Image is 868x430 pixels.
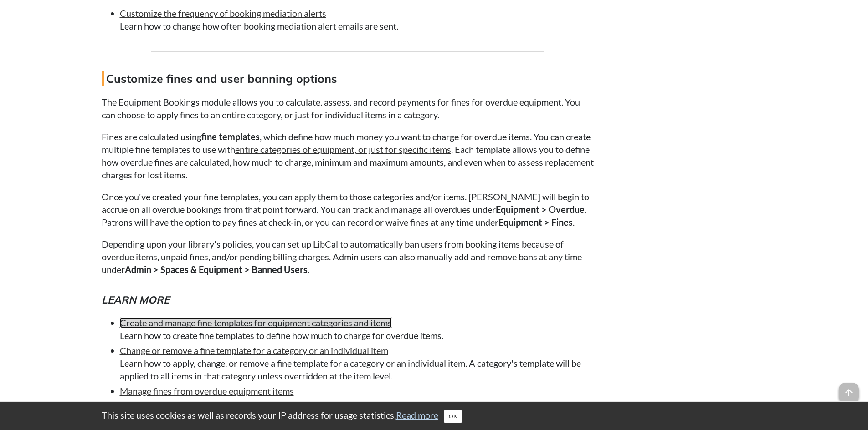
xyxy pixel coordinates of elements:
[120,344,594,382] li: Learn how to apply, change, or remove a fine template for a category or an individual item. A cat...
[102,293,594,307] h5: Learn more
[120,316,594,342] li: Learn how to create fine templates to define how much to charge for overdue items.
[120,385,294,396] a: Manage fines from overdue equipment items
[396,410,438,420] a: Read more
[201,131,260,142] strong: fine templates
[92,409,776,423] div: This site uses cookies as well as records your IP address for usage statistics.
[839,384,859,395] a: arrow_upward
[102,130,594,181] p: Fines are calculated using , which define how much money you want to charge for overdue items. Yo...
[120,384,594,410] li: Learn how view, manage, and record payments for assessed fines.
[444,410,462,423] button: Close
[102,238,594,276] p: Depending upon your library's policies, you can set up LibCal to automatically ban users from boo...
[102,96,594,121] p: The Equipment Bookings module allows you to calculate, assess, and record payments for fines for ...
[120,345,388,356] a: Change or remove a fine template for a category or an individual item
[102,71,594,86] h4: Customize fines and user banning options
[839,383,859,403] span: arrow_upward
[102,190,594,228] p: Once you've created your fine templates, you can apply them to those categories and/or items. [PE...
[120,317,392,328] a: Create and manage fine templates for equipment categories and items
[120,7,594,32] li: Learn how to change how often booking mediation alert emails are sent.
[235,144,451,155] a: entire categories of equipment, or just for specific items
[496,204,585,215] strong: Equipment > Overdue
[125,264,308,275] strong: Admin > Spaces & Equipment > Banned Users
[498,217,573,228] strong: Equipment > Fines
[120,8,326,19] a: Customize the frequency of booking mediation alerts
